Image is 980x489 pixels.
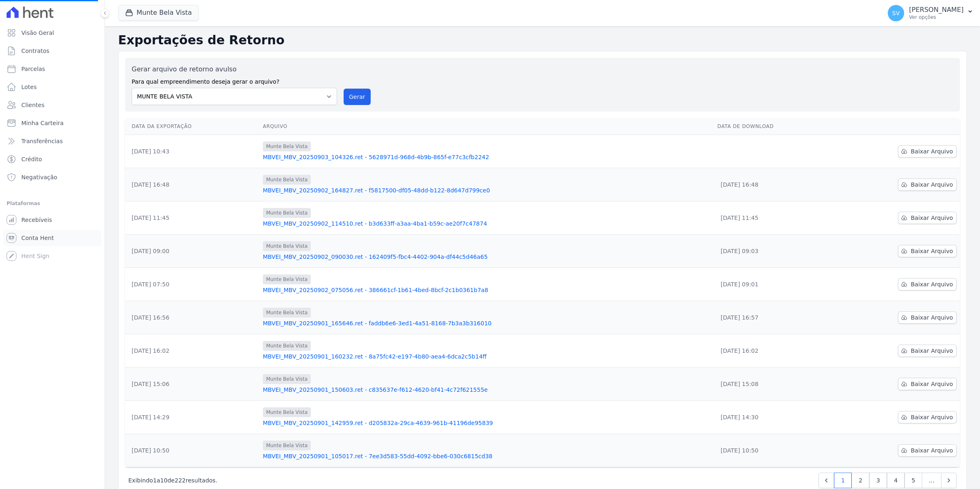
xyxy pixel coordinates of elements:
a: Baixar Arquivo [898,444,957,457]
a: Recebíveis [3,212,101,228]
span: Baixar Arquivo [911,181,953,189]
a: MBVEI_MBV_20250902_075056.ret - 386661cf-1b61-4bed-8bcf-2c1b0361b7a8 [263,286,711,294]
a: MBVEI_MBV_20250902_164827.ret - f5817500-df05-48dd-b122-8d647d799ce0 [263,186,711,194]
span: Baixar Arquivo [911,347,953,355]
span: Lotes [21,83,37,91]
span: Parcelas [21,65,45,73]
span: Baixar Arquivo [911,413,953,421]
a: Baixar Arquivo [898,212,957,224]
span: … [922,473,941,488]
span: SV [892,10,900,16]
a: Crédito [3,151,101,167]
td: [DATE] 14:30 [714,401,835,434]
a: Baixar Arquivo [898,378,957,390]
span: Munte Bela Vista [263,308,311,318]
td: [DATE] 09:00 [125,235,260,268]
span: Baixar Arquivo [911,446,953,455]
p: Exibindo a de resultados. [128,476,217,484]
a: Minha Carteira [3,115,101,131]
span: Munte Bela Vista [263,241,311,251]
h2: Exportações de Retorno [118,33,967,48]
span: Baixar Arquivo [911,313,953,322]
span: Minha Carteira [21,119,64,127]
span: Munte Bela Vista [263,208,311,218]
label: Gerar arquivo de retorno avulso [132,64,337,74]
td: [DATE] 16:56 [125,301,260,334]
a: Baixar Arquivo [898,245,957,257]
td: [DATE] 16:02 [125,334,260,368]
span: Clientes [21,101,44,109]
p: Ver opções [909,14,964,21]
th: Data de Download [714,118,835,135]
a: MBVEI_MBV_20250902_090030.ret - 162409f5-fbc4-4402-904a-df44c5d46a65 [263,253,711,261]
td: [DATE] 11:45 [714,201,835,235]
td: [DATE] 15:06 [125,368,260,401]
a: Previous [818,473,834,488]
th: Arquivo [260,118,714,135]
span: Crédito [21,155,42,163]
a: Lotes [3,79,101,95]
a: Baixar Arquivo [898,411,957,423]
td: [DATE] 16:57 [714,301,835,334]
span: 10 [160,477,168,484]
a: MBVEI_MBV_20250902_114510.ret - b3d633ff-a3aa-4ba1-b59c-ae20f7c47874 [263,219,711,228]
td: [DATE] 10:50 [714,434,835,467]
a: Clientes [3,97,101,113]
a: Transferências [3,133,101,149]
td: [DATE] 11:45 [125,201,260,235]
a: 3 [869,473,887,488]
th: Data da Exportação [125,118,260,135]
span: Munte Bela Vista [263,142,311,151]
a: 5 [905,473,922,488]
a: Baixar Arquivo [898,178,957,191]
span: Munte Bela Vista [263,441,311,450]
td: [DATE] 15:08 [714,368,835,401]
span: 222 [175,477,186,484]
a: Conta Hent [3,230,101,246]
label: Para qual empreendimento deseja gerar o arquivo? [132,74,337,86]
a: MBVEI_MBV_20250901_165646.ret - faddb6e6-3ed1-4a51-8168-7b3a3b316010 [263,319,711,327]
button: Gerar [344,89,371,105]
span: Munte Bela Vista [263,341,311,351]
td: [DATE] 09:01 [714,268,835,301]
td: [DATE] 14:29 [125,401,260,434]
td: [DATE] 10:43 [125,135,260,168]
a: MBVEI_MBV_20250901_142959.ret - d205832a-29ca-4639-961b-41196de95839 [263,419,711,427]
span: Baixar Arquivo [911,147,953,155]
span: Munte Bela Vista [263,175,311,185]
a: MBVEI_MBV_20250901_105017.ret - 7ee3d583-55dd-4092-bbe6-030c6815cd38 [263,452,711,460]
td: [DATE] 16:02 [714,334,835,368]
td: [DATE] 16:48 [714,168,835,201]
span: Negativação [21,173,57,181]
span: Baixar Arquivo [911,380,953,388]
span: Munte Bela Vista [263,374,311,384]
a: 1 [834,473,852,488]
div: Plataformas [7,199,98,208]
a: MBVEI_MBV_20250901_150603.ret - c835637e-f612-4620-bf41-4c72f621555e [263,386,711,394]
span: Munte Bela Vista [263,407,311,417]
span: Conta Hent [21,234,54,242]
a: Contratos [3,43,101,59]
span: Baixar Arquivo [911,214,953,222]
td: [DATE] 07:50 [125,268,260,301]
span: 1 [153,477,157,484]
td: [DATE] 16:48 [125,168,260,201]
a: MBVEI_MBV_20250903_104326.ret - 5628971d-968d-4b9b-865f-e77c3cfb2242 [263,153,711,161]
p: [PERSON_NAME] [909,6,964,14]
span: Transferências [21,137,63,145]
button: Munte Bela Vista [118,5,199,21]
span: Baixar Arquivo [911,247,953,255]
span: Recebíveis [21,216,52,224]
a: Next [941,473,957,488]
a: Baixar Arquivo [898,345,957,357]
a: Baixar Arquivo [898,278,957,290]
a: Negativação [3,169,101,185]
span: Contratos [21,47,49,55]
button: SV [PERSON_NAME] Ver opções [881,2,980,25]
a: Parcelas [3,61,101,77]
a: Visão Geral [3,25,101,41]
span: Baixar Arquivo [911,280,953,288]
a: Baixar Arquivo [898,145,957,158]
a: 4 [887,473,905,488]
a: MBVEI_MBV_20250901_160232.ret - 8a75fc42-e197-4b80-aea4-6dca2c5b14ff [263,352,711,361]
